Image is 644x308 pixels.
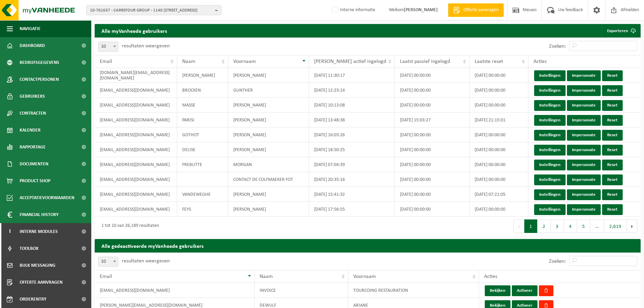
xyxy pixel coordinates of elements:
span: Gebruikers [20,88,45,105]
span: 10 [98,42,118,51]
td: PARISI [177,113,228,127]
span: Offerte aanvragen [462,7,500,14]
button: Bekijken [485,285,510,296]
td: FREBUTTE [177,157,228,172]
a: Impersonate [567,100,601,111]
strong: [PERSON_NAME] [404,7,438,13]
span: I [7,223,13,240]
span: Rapportage [20,139,46,156]
span: Email [100,59,112,64]
td: [EMAIL_ADDRESS][DOMAIN_NAME] [95,157,177,172]
td: [DATE] 00:00:00 [470,142,528,157]
td: [DATE] 00:00:00 [470,157,528,172]
td: [DATE] 07:04:39 [309,157,395,172]
td: [PERSON_NAME] [228,142,309,157]
a: Reset [602,145,623,156]
span: Email [100,274,112,279]
span: Product Shop [20,172,50,189]
span: Contracten [20,105,46,122]
td: GOTHOT [177,127,228,142]
a: Instellingen [534,85,566,96]
a: Instellingen [534,115,566,126]
label: resultaten weergeven [122,43,170,49]
a: Instellingen [534,160,566,170]
td: [EMAIL_ADDRESS][DOMAIN_NAME] [95,283,255,298]
td: [EMAIL_ADDRESS][DOMAIN_NAME] [95,127,177,142]
a: Reset [602,70,623,81]
td: [DATE] 11:30:17 [309,68,395,83]
td: [DATE] 00:00:00 [470,83,528,98]
h2: Alle myVanheede gebruikers [95,24,174,37]
td: [EMAIL_ADDRESS][DOMAIN_NAME] [95,142,177,157]
td: [EMAIL_ADDRESS][DOMAIN_NAME] [95,113,177,127]
td: [DATE] 00:00:00 [470,202,528,217]
td: [DOMAIN_NAME][EMAIL_ADDRESS][DOMAIN_NAME] [95,68,177,83]
td: BROCKEN [177,83,228,98]
a: Reset [602,115,623,126]
span: 10 [98,42,118,52]
a: Impersonate [567,204,601,215]
td: INVOICE [255,283,349,298]
td: TOURCOING RESTAURATION [348,283,479,298]
a: Instellingen [534,130,566,141]
a: Instellingen [534,100,566,111]
td: [PERSON_NAME] [228,113,309,127]
label: Interne informatie [331,5,375,15]
span: Naam [260,274,273,279]
span: Kalender [20,122,41,139]
a: Reset [602,100,623,111]
span: Navigatie [20,20,41,37]
h2: Alle gedeactiveerde myVanheede gebruikers [95,239,641,252]
a: Instellingen [534,145,566,156]
span: Bedrijfsgegevens [20,54,59,71]
td: [PERSON_NAME] [177,68,228,83]
td: [DATE] 00:00:00 [395,187,469,202]
button: 2 [538,219,551,233]
span: Naam [182,59,195,64]
td: [PERSON_NAME] [228,202,309,217]
span: … [590,219,604,233]
span: Voornaam [353,274,376,279]
a: Instellingen [534,174,566,185]
label: Zoeken: [549,259,566,264]
span: Acceptatievoorwaarden [20,189,74,206]
td: [PERSON_NAME] [228,127,309,142]
span: Toolbox [20,240,39,257]
a: Impersonate [567,130,601,141]
td: [DATE] 18:50:25 [309,142,395,157]
button: 5 [577,219,590,233]
td: [DATE] 00:00:00 [470,127,528,142]
span: Financial History [20,206,58,223]
span: Orderentry Goedkeuring [20,291,76,308]
td: [DATE] 00:00:00 [395,142,469,157]
span: Offerte aanvragen [20,274,63,291]
span: 10-761637 - CARREFOUR GROUP - 1140 [STREET_ADDRESS] [90,5,212,16]
a: Reset [602,189,623,200]
a: Reset [602,174,623,185]
td: [DATE] 00:00:00 [395,172,469,187]
td: VANDEWEGHE [177,187,228,202]
a: Impersonate [567,85,601,96]
span: Laatst passief ingelogd [400,59,450,64]
span: 10 [98,257,118,267]
button: 2,619 [604,219,627,233]
td: [PERSON_NAME] [228,98,309,113]
button: 4 [564,219,577,233]
td: MASSE [177,98,228,113]
td: GUNTHER [228,83,309,98]
td: [DATE] 20:35:16 [309,172,395,187]
a: Instellingen [534,204,566,215]
button: Previous [514,219,524,233]
a: Impersonate [567,160,601,170]
td: DELISE [177,142,228,157]
td: [DATE] 16:03:26 [309,127,395,142]
a: Impersonate [567,174,601,185]
td: [DATE] 15:41:32 [309,187,395,202]
span: Documenten [20,156,48,172]
td: [DATE] 00:00:00 [395,68,469,83]
span: 10 [98,257,118,266]
td: [DATE] 00:00:00 [395,127,469,142]
span: Laatste reset [475,59,503,64]
a: Reset [602,160,623,170]
label: resultaten weergeven [122,258,170,264]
